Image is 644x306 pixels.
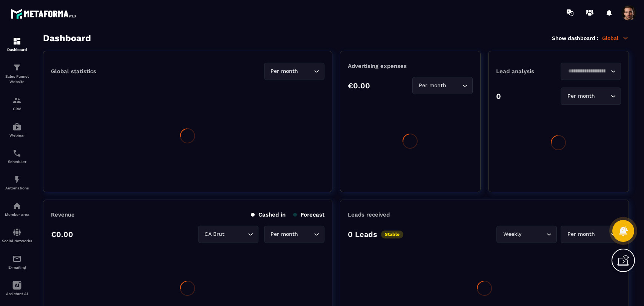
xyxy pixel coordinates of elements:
[2,117,32,143] a: automationsautomationsWebinar
[12,122,22,131] img: automations
[2,292,32,296] p: Assistant AI
[448,81,460,90] input: Search for option
[552,35,598,41] p: Show dashboard :
[348,230,377,239] p: 0 Leads
[2,249,32,275] a: emailemailE-mailing
[2,31,32,57] a: formationformationDashboard
[596,92,609,100] input: Search for option
[561,88,621,105] div: Search for option
[348,211,390,218] p: Leads received
[264,63,324,80] div: Search for option
[501,230,523,238] span: Weekly
[2,107,32,111] p: CRM
[2,143,32,169] a: schedulerschedulerScheduler
[348,63,473,69] p: Advertising expenses
[2,186,32,190] p: Automations
[300,67,312,75] input: Search for option
[496,226,557,243] div: Search for option
[496,68,559,75] p: Lead analysis
[2,196,32,222] a: automationsautomationsMember area
[602,35,629,42] p: Global
[12,201,22,211] img: automations
[2,265,32,269] p: E-mailing
[381,231,403,238] p: Stable
[2,74,32,85] p: Sales Funnel Website
[51,230,73,239] p: €0.00
[43,33,91,43] h3: Dashboard
[561,226,621,243] div: Search for option
[523,230,544,238] input: Search for option
[12,149,22,158] img: scheduler
[12,96,22,105] img: formation
[2,222,32,249] a: social-networksocial-networkSocial Networks
[2,239,32,243] p: Social Networks
[203,230,226,238] span: CA Brut
[12,175,22,184] img: automations
[496,92,501,101] p: 0
[348,81,370,90] p: €0.00
[566,230,596,238] span: Per month
[300,230,312,238] input: Search for option
[12,63,22,72] img: formation
[596,230,609,238] input: Search for option
[2,90,32,117] a: formationformationCRM
[2,133,32,137] p: Webinar
[198,226,258,243] div: Search for option
[269,230,300,238] span: Per month
[566,67,609,75] input: Search for option
[2,169,32,196] a: automationsautomationsAutomations
[412,77,473,94] div: Search for option
[12,37,22,46] img: formation
[12,228,22,237] img: social-network
[2,275,32,301] a: Assistant AI
[51,211,75,218] p: Revenue
[417,81,448,90] span: Per month
[12,254,22,263] img: email
[2,212,32,217] p: Member area
[11,7,78,21] img: logo
[226,230,246,238] input: Search for option
[251,211,286,218] p: Cashed in
[2,57,32,90] a: formationformationSales Funnel Website
[293,211,324,218] p: Forecast
[51,68,96,75] p: Global statistics
[561,63,621,80] div: Search for option
[2,48,32,52] p: Dashboard
[566,92,596,100] span: Per month
[269,67,300,75] span: Per month
[2,160,32,164] p: Scheduler
[264,226,324,243] div: Search for option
